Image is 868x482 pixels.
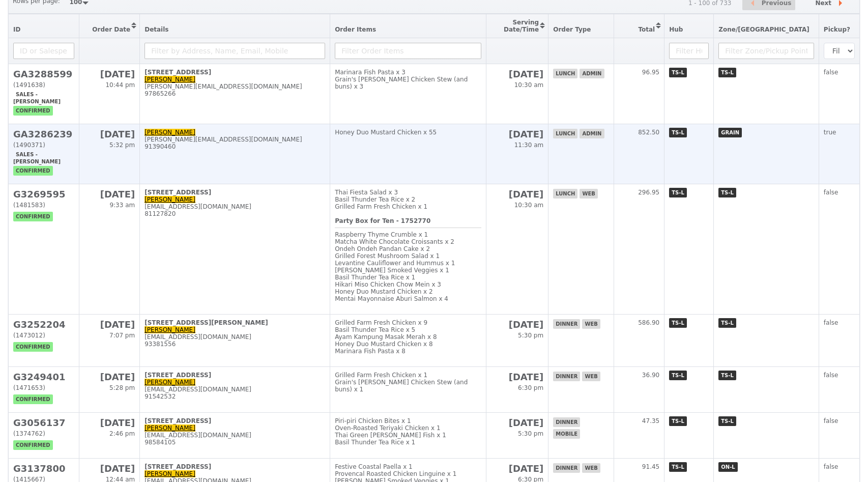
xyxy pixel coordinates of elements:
[13,440,53,450] span: confirmed
[582,463,600,473] span: web
[13,430,74,437] div: (1374762)
[491,463,543,474] h2: [DATE]
[13,166,53,176] span: confirmed
[824,319,838,326] span: false
[84,372,135,382] h2: [DATE]
[144,26,168,33] span: Details
[824,463,838,470] span: false
[335,274,415,281] span: Basil Thunder Tea Rice x 1
[105,81,135,89] span: 10:44 pm
[824,129,836,136] span: true
[144,341,325,348] div: 93381556
[638,129,659,136] span: 852.50
[335,43,481,59] input: Filter Order Items
[335,424,481,432] div: Oven‑Roasted Teriyaki Chicken x 1
[335,196,481,203] div: Basil Thunder Tea Rice x 2
[13,319,74,330] h2: G3252204
[335,129,481,136] div: Honey Duo Mustard Chicken x 55
[335,333,481,341] div: Ayam Kampung Masak Merah x 8
[109,332,135,339] span: 7:07 pm
[335,189,481,196] div: Thai Fiesta Salad x 3
[335,260,455,267] span: Levantine Cauliflower and Hummus x 1
[13,150,63,166] span: Sales - [PERSON_NAME]
[144,189,325,196] div: [STREET_ADDRESS]
[824,189,838,196] span: false
[514,141,543,149] span: 11:30 am
[669,371,687,380] span: TS-L
[13,332,74,339] div: (1473012)
[824,26,850,33] span: Pickup?
[84,417,135,428] h2: [DATE]
[335,372,481,379] div: Grilled Farm Fresh Chicken x 1
[718,128,742,137] span: GRAIN
[335,379,481,393] div: Grain's [PERSON_NAME] Chicken Stew (and buns) x 1
[718,371,736,380] span: TS-L
[144,424,195,432] a: [PERSON_NAME]
[642,372,659,379] span: 36.90
[109,430,135,437] span: 2:46 pm
[642,463,659,470] span: 91.45
[144,196,195,203] a: [PERSON_NAME]
[669,318,687,328] span: TS-L
[335,238,454,245] span: Matcha White Chocolate Croissants x 2
[638,189,659,196] span: 296.95
[642,69,659,76] span: 96.95
[335,69,481,76] div: Marinara Fish Pasta x 3
[335,281,441,288] span: Hikari Miso Chicken Chow Mein x 3
[553,319,580,329] span: dinner
[144,372,325,379] div: [STREET_ADDRESS]
[144,76,195,83] a: [PERSON_NAME]
[669,462,687,472] span: TS-L
[144,333,325,341] div: [EMAIL_ADDRESS][DOMAIN_NAME]
[335,326,481,333] div: Basil Thunder Tea Rice x 5
[84,189,135,200] h2: [DATE]
[144,69,325,76] div: [STREET_ADDRESS]
[335,417,481,424] div: Piri-piri Chicken Bites x 1
[553,189,577,199] span: lunch
[84,463,135,474] h2: [DATE]
[144,393,325,400] div: 91542532
[580,69,604,78] span: admin
[144,83,325,90] div: [PERSON_NAME][EMAIL_ADDRESS][DOMAIN_NAME]
[144,210,325,217] div: 81127820
[718,68,736,77] span: TS-L
[669,68,687,77] span: TS-L
[13,394,53,404] span: confirmed
[13,189,74,200] h2: G3269595
[144,136,325,143] div: [PERSON_NAME][EMAIL_ADDRESS][DOMAIN_NAME]
[335,432,481,439] div: Thai Green [PERSON_NAME] Fish x 1
[13,69,74,79] h2: GA3288599
[335,245,430,252] span: Ondeh Ondeh Pandan Cake x 2
[553,429,580,439] span: mobile
[638,319,659,326] span: 586.90
[580,189,597,199] span: web
[144,319,325,326] div: [STREET_ADDRESS][PERSON_NAME]
[514,81,543,89] span: 10:30 am
[13,43,74,59] input: ID or Salesperson name
[144,470,195,477] a: [PERSON_NAME]
[13,141,74,149] div: (1490371)
[144,326,195,333] a: [PERSON_NAME]
[553,463,580,473] span: dinner
[335,267,449,274] span: [PERSON_NAME] Smoked Veggies x 1
[13,463,74,474] h2: G3137800
[718,43,814,59] input: Filter Zone/Pickup Point
[13,417,74,428] h2: G3056137
[718,188,736,197] span: TS-L
[518,430,543,437] span: 5:30 pm
[144,439,325,446] div: 98584105
[553,129,577,138] span: lunch
[582,372,600,381] span: web
[13,372,74,382] h2: G3249401
[335,341,481,348] div: Honey Duo Mustard Chicken x 8
[13,384,74,391] div: (1471653)
[718,318,736,328] span: TS-L
[718,26,809,33] span: Zone/[GEOGRAPHIC_DATA]
[582,319,600,329] span: web
[335,470,481,477] div: Provencal Roasted Chicken Linguine x 1
[518,384,543,391] span: 6:30 pm
[335,348,481,355] div: Marinara Fish Pasta x 8
[144,386,325,393] div: [EMAIL_ADDRESS][DOMAIN_NAME]
[553,26,591,33] span: Order Type
[553,69,577,78] span: lunch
